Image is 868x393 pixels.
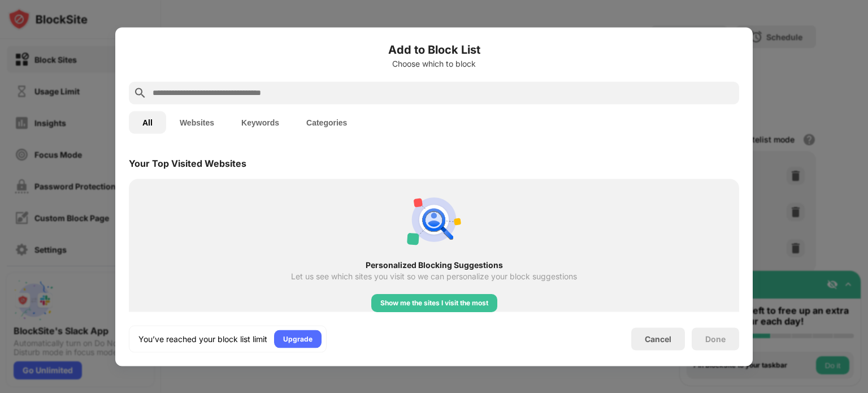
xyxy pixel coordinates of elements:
div: Done [705,334,726,343]
button: Websites [166,111,228,133]
h6: Add to Block List [129,41,739,58]
div: Personalized Blocking Suggestions [149,260,719,269]
div: Your Top Visited Websites [129,157,246,169]
div: You’ve reached your block list limit [138,333,267,344]
div: Upgrade [283,333,313,344]
img: personal-suggestions.svg [407,192,461,247]
img: search.svg [133,86,147,100]
div: Show me the sites I visit the most [380,297,488,309]
button: Categories [293,111,361,133]
div: Choose which to block [129,59,739,68]
button: Keywords [228,111,293,133]
div: Let us see which sites you visit so we can personalize your block suggestions [291,271,577,280]
div: Cancel [645,334,671,344]
button: All [129,111,166,133]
